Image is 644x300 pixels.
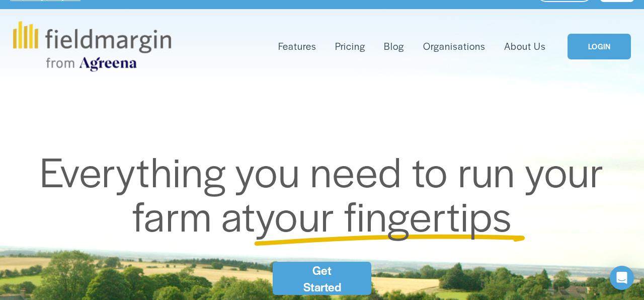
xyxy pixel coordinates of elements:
[256,186,512,244] span: your fingertips
[568,34,631,59] a: LOGIN
[13,21,171,71] img: fieldmargin.com
[335,38,365,54] a: Pricing
[278,38,316,54] a: folder dropdown
[40,141,613,244] span: Everything you need to run your farm at
[423,38,486,54] a: Organisations
[278,39,316,53] span: Features
[384,38,404,54] a: Blog
[504,38,546,54] a: About Us
[610,266,634,290] div: Open Intercom Messenger
[273,262,371,295] a: Get Started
